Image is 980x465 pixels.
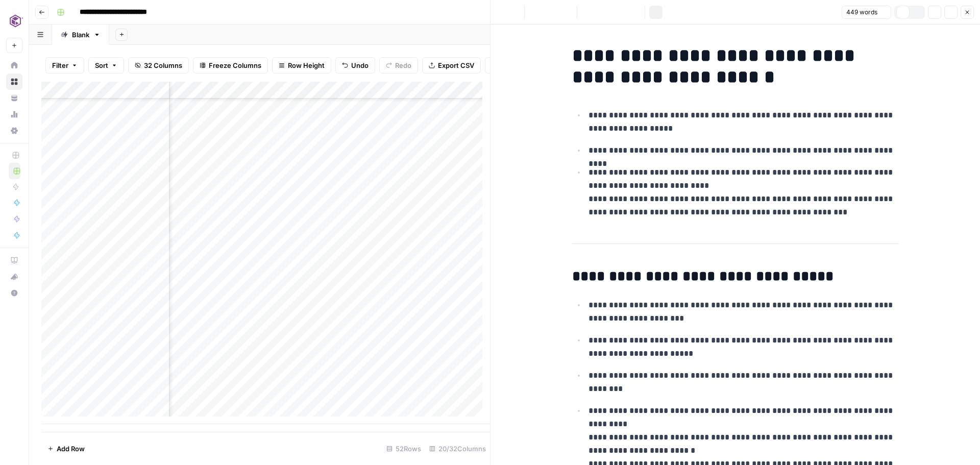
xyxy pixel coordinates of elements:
a: Settings [6,123,22,139]
span: 32 Columns [144,60,182,70]
div: 20/32 Columns [425,440,490,457]
button: Sort [88,57,124,74]
a: Browse [6,74,22,90]
div: 52 Rows [382,440,425,457]
span: 449 words [846,8,877,17]
button: 32 Columns [128,57,189,74]
button: Undo [335,57,375,74]
button: 449 words [842,6,891,19]
span: Freeze Columns [209,60,261,70]
span: Redo [395,60,411,70]
button: Row Height [272,57,331,74]
span: Undo [351,60,369,70]
button: Workspace: Commvault [6,8,22,34]
button: Redo [379,57,418,74]
a: AirOps Academy [6,252,22,268]
button: Freeze Columns [193,57,268,74]
img: Commvault Logo [6,12,24,30]
div: Blank [72,30,89,40]
button: Export CSV [422,57,481,74]
a: Home [6,57,22,74]
button: Add Row [41,440,91,457]
span: Export CSV [438,60,474,70]
span: Filter [52,60,68,70]
a: Blank [52,25,109,45]
div: What's new? [7,269,22,284]
button: Help + Support [6,285,22,301]
button: Filter [45,57,84,74]
span: Sort [95,60,108,70]
a: Your Data [6,90,22,106]
span: Add Row [57,444,85,454]
button: What's new? [6,268,22,285]
a: Usage [6,106,22,123]
span: Row Height [288,60,325,70]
